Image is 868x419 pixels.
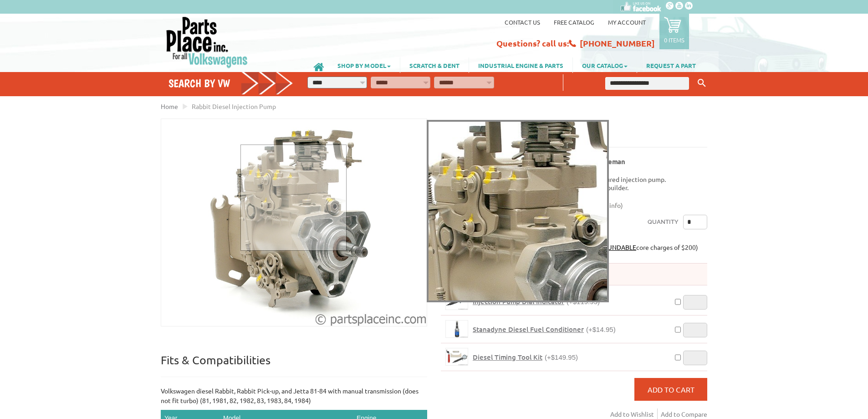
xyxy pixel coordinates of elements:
b: Rabbit Diesel Injection Pump [441,119,599,133]
a: Stanadyne Diesel Fuel Conditioner [445,320,468,338]
img: Stanadyne Diesel Fuel Conditioner [446,321,468,337]
h4: Search by VW [168,77,293,90]
p: Volkswagen diesel Rabbit, Rabbit Pick-up, and Jetta 81-84 with manual transmission (does not fit ... [161,386,427,405]
a: Stanadyne Diesel Fuel Conditioner(+$14.95) [473,325,616,334]
a: Contact us [505,18,540,26]
a: Free Catalog [554,18,594,26]
a: SCRATCH & DENT [400,57,469,73]
span: Rabbit Diesel Injection Pump [192,102,276,110]
a: My Account [608,18,646,26]
img: Rabbit Diesel Injection Pump [161,119,427,326]
span: Stanadyne Diesel Fuel Conditioner [473,325,584,334]
a: Diesel Timing Tool Kit(+$149.95) [473,353,578,362]
img: Diesel Timing Tool Kit [446,348,468,365]
a: SHOP BY MODEL [328,57,400,73]
span: Diesel Timing Tool Kit [473,352,542,362]
p: Fits & Compatibilities [161,353,427,377]
img: Parts Place Inc! [165,16,249,68]
a: Home [161,102,178,110]
span: Add to Cart [648,385,694,394]
button: Keyword Search [695,76,709,91]
span: (+$14.95) [586,326,616,333]
a: INDUSTRIAL ENGINE & PARTS [469,57,572,73]
label: Quantity [648,215,679,229]
a: Diesel Timing Tool Kit [445,348,468,366]
a: OUR CATALOG [573,57,637,73]
span: (+$149.95) [545,353,578,361]
button: Add to Cart [634,378,707,401]
span: (including core charges of $200) [548,243,698,251]
p: 0 items [664,36,684,44]
a: 0 items [659,14,689,49]
a: REQUEST A PART [637,57,705,73]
